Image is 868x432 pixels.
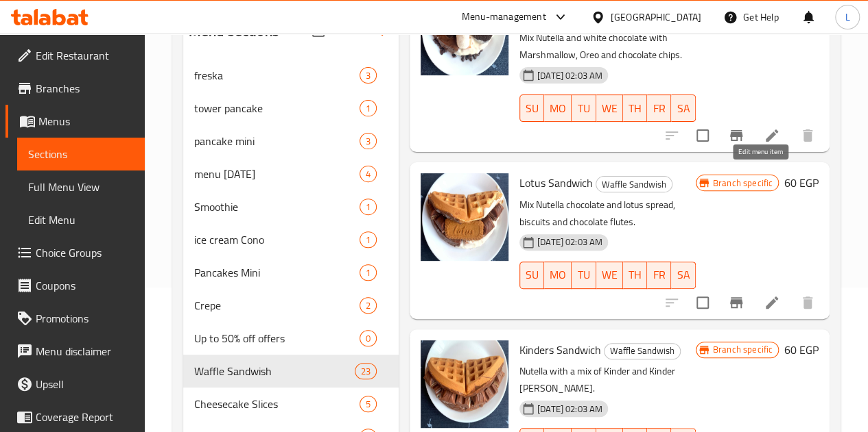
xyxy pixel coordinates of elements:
[360,264,377,281] div: items
[36,277,134,294] span: Coupons
[519,363,696,397] p: Nutella with a mix of Kinder and Kinder [PERSON_NAME].
[360,231,377,248] div: items
[688,288,717,317] span: Select to update
[36,376,134,392] span: Upsell
[5,39,145,72] a: Edit Restaurant
[355,363,377,379] div: items
[194,264,360,281] span: Pancakes Mini
[519,94,544,122] button: SU
[183,289,399,322] div: Crepe2
[183,322,399,355] div: Up to 50% off offers0
[596,176,672,192] div: Waffle Sandwish
[421,173,508,261] img: Lotus Sandwich
[36,80,134,97] span: Branches
[360,297,377,314] div: items
[183,92,399,125] div: tower pancake1
[183,125,399,157] div: pancake mini3
[28,179,134,195] span: Full Menu View
[5,302,145,335] a: Promotions
[360,330,377,346] div: items
[183,355,399,387] div: Waffle Sandwish23
[519,196,696,231] p: Mix Nutella chocolate and lotus spread, biscuits and chocolate flutes.
[688,121,717,150] span: Select to update
[596,94,623,122] button: WE
[596,177,672,192] span: Waffle Sandwish
[360,233,376,246] span: 1
[360,199,377,215] div: items
[194,166,360,182] div: menu Ramadan
[677,99,690,118] span: SA
[183,59,399,92] div: freska3
[5,368,145,401] a: Upsell
[194,330,360,346] span: Up to 50% off offers
[194,100,360,116] span: tower pancake
[194,133,360,149] span: pancake mini
[183,223,399,256] div: ice cream Cono1
[623,262,647,289] button: TH
[17,138,145,170] a: Sections
[791,119,824,152] button: delete
[845,10,849,25] span: L
[720,286,753,319] button: Branch-specific-item
[360,133,377,149] div: items
[194,363,355,379] div: Waffle Sandwish
[572,262,596,289] button: TU
[605,343,680,359] span: Waffle Sandwish
[355,365,376,378] span: 23
[421,340,508,428] img: Kinders Sandwich
[602,265,618,285] span: WE
[791,286,824,319] button: delete
[360,100,377,116] div: items
[5,269,145,302] a: Coupons
[462,9,546,25] div: Menu-management
[17,170,145,203] a: Full Menu View
[36,409,134,425] span: Coverage Report
[532,236,608,249] span: [DATE] 02:03 AM
[519,173,593,193] span: Lotus Sandwich
[5,72,145,105] a: Branches
[532,69,608,82] span: [DATE] 02:03 AM
[604,343,681,359] div: Waffle Sandwish
[189,21,279,41] h2: Menu sections
[38,113,134,129] span: Menus
[764,127,780,144] a: Edit menu item
[707,343,778,356] span: Branch specific
[653,265,666,285] span: FR
[36,244,134,261] span: Choice Groups
[194,166,360,182] span: menu [DATE]
[653,99,666,118] span: FR
[194,297,360,314] span: Crepe
[544,262,572,289] button: MO
[194,67,360,84] span: freska
[194,199,360,215] div: Smoothie
[194,396,360,412] span: Cheesecake Slices
[550,265,566,285] span: MO
[519,340,601,360] span: Kinders Sandwich
[623,94,647,122] button: TH
[629,99,642,118] span: TH
[784,340,819,359] h6: 60 EGP
[183,387,399,420] div: Cheesecake Slices5
[183,190,399,223] div: Smoothie1
[526,99,539,118] span: SU
[647,262,671,289] button: FR
[677,265,690,285] span: SA
[707,177,778,190] span: Branch specific
[550,99,566,118] span: MO
[360,168,376,181] span: 4
[519,262,544,289] button: SU
[611,10,701,25] div: [GEOGRAPHIC_DATA]
[5,335,145,368] a: Menu disclaimer
[629,265,642,285] span: TH
[360,398,376,411] span: 5
[360,201,376,214] span: 1
[532,403,608,416] span: [DATE] 02:03 AM
[526,265,539,285] span: SU
[602,99,618,118] span: WE
[647,94,671,122] button: FR
[519,29,696,64] p: Mix Nutella and white chocolate with Marshmallow, Oreo and chocolate chips.
[17,203,145,236] a: Edit Menu
[194,231,360,248] span: ice cream Cono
